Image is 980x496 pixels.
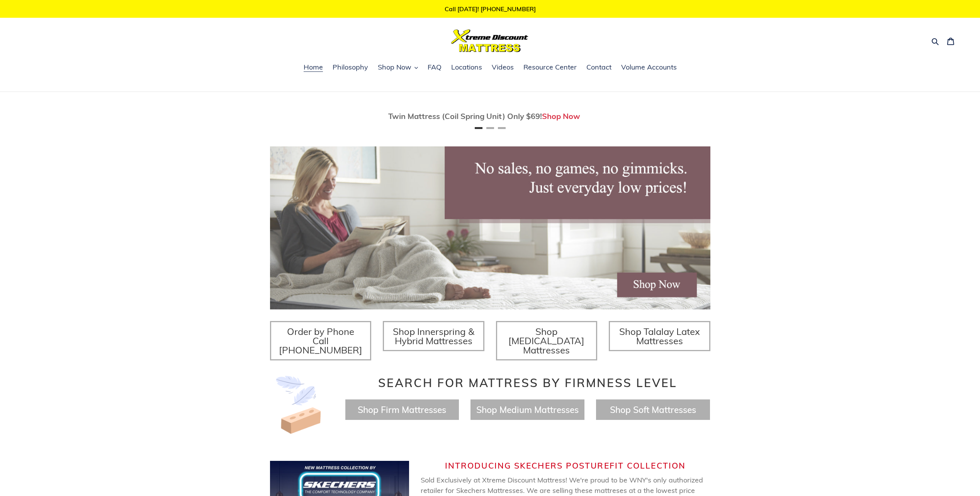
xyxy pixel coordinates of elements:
[388,111,542,121] span: Twin Mattress (Coil Spring Unit) Only $69!
[378,375,677,390] span: Search for Mattress by Firmness Level
[270,146,710,309] img: herobannermay2022-1652879215306_1200x.jpg
[475,127,482,129] button: Page 1
[523,63,577,72] span: Resource Center
[542,111,580,121] a: Shop Now
[270,376,328,434] img: Image-of-brick- and-feather-representing-firm-and-soft-feel
[451,63,482,72] span: Locations
[445,460,686,471] span: Introducing Skechers Posturefit Collection
[586,63,611,72] span: Contact
[488,62,518,73] a: Videos
[583,62,615,73] a: Contact
[617,62,681,73] a: Volume Accounts
[304,63,323,72] span: Home
[476,404,579,415] a: Shop Medium Mattresses
[393,326,474,347] span: Shop Innerspring & Hybrid Mattresses
[609,321,710,351] a: Shop Talalay Latex Mattresses
[492,63,514,72] span: Videos
[428,63,442,72] span: FAQ
[378,63,411,72] span: Shop Now
[358,404,446,415] a: Shop Firm Mattresses
[374,62,422,73] button: Shop Now
[451,29,528,52] img: Xtreme Discount Mattress
[508,326,584,356] span: Shop [MEDICAL_DATA] Mattresses
[333,63,368,72] span: Philosophy
[424,62,445,73] a: FAQ
[621,63,677,72] span: Volume Accounts
[496,321,598,360] a: Shop [MEDICAL_DATA] Mattresses
[498,127,506,129] button: Page 3
[486,127,494,129] button: Page 2
[447,62,486,73] a: Locations
[300,62,327,73] a: Home
[329,62,372,73] a: Philosophy
[610,404,696,415] a: Shop Soft Mattresses
[383,321,484,351] a: Shop Innerspring & Hybrid Mattresses
[520,62,581,73] a: Resource Center
[619,326,700,347] span: Shop Talalay Latex Mattresses
[270,321,372,360] a: Order by Phone Call [PHONE_NUMBER]
[279,326,362,356] span: Order by Phone Call [PHONE_NUMBER]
